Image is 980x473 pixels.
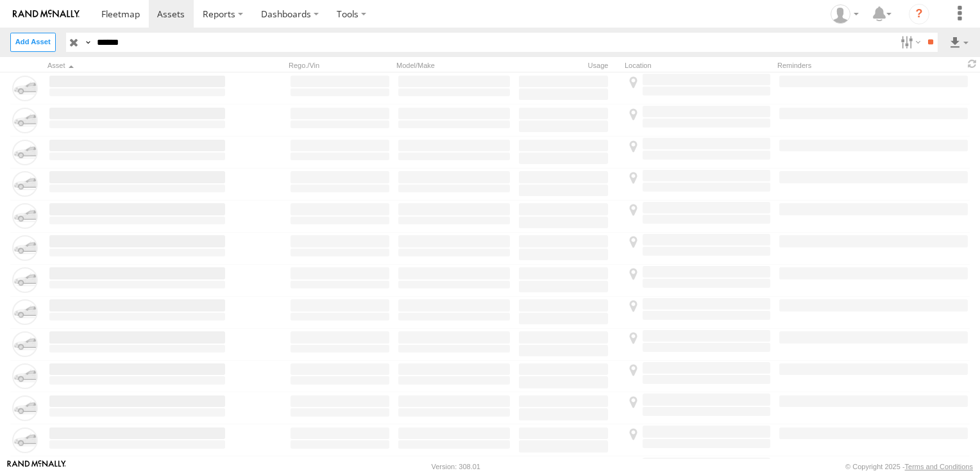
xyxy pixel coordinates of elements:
a: Visit our Website [7,460,66,473]
label: Export results as... [948,33,970,51]
label: Search Query [82,33,92,51]
a: Terms and Conditions [905,463,973,470]
div: Click to Sort [47,61,227,70]
div: Reminders [777,61,876,70]
div: Location [625,61,772,70]
div: Rego./Vin [289,61,391,70]
label: Search Filter Options [895,33,923,51]
div: © Copyright 2025 - [845,463,973,470]
img: rand-logo.svg [13,10,80,19]
span: Refresh [965,58,980,71]
div: Model/Make [396,61,512,70]
i: ? [909,4,929,24]
label: Create New Asset [10,33,56,51]
div: Version: 308.01 [432,463,480,470]
div: Usage [517,61,620,70]
div: Jennifer Albro [826,4,863,24]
